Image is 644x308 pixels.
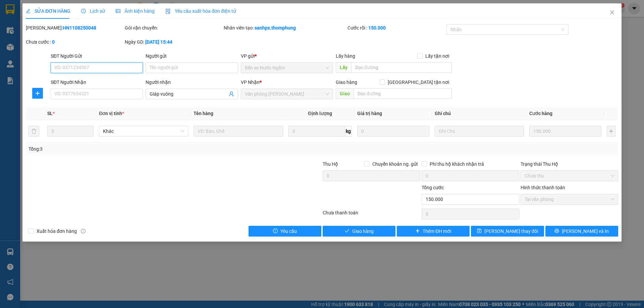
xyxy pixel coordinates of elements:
[354,88,452,99] input: Dọc đường
[562,227,609,235] span: [PERSON_NAME] và In
[554,228,559,234] span: printer
[224,24,346,32] div: Nhân viên tạo:
[323,226,395,237] button: checkGiao hàng
[545,226,618,237] button: printer[PERSON_NAME] và In
[521,185,565,190] label: Hình thức thanh toán
[345,228,350,234] span: check
[422,185,444,190] span: Tổng cước
[385,79,452,86] span: [GEOGRAPHIC_DATA] tận nơi
[336,62,351,73] span: Lấy
[194,111,213,116] span: Tên hàng
[280,227,297,235] span: Yêu cầu
[323,161,338,167] span: Thu Hộ
[273,228,278,234] span: exclamation-circle
[525,171,614,181] span: Chưa thu
[357,111,382,116] span: Giá trị hàng
[32,88,43,99] button: plus
[432,107,527,120] th: Ghi chú
[423,227,451,235] span: Thêm ĐH mới
[345,126,352,137] span: kg
[347,24,445,32] div: Cước rồi :
[241,52,333,60] div: VP gửi
[415,228,420,234] span: plus
[529,111,552,116] span: Cước hàng
[26,38,123,46] div: Chưa cước :
[51,79,143,86] div: SĐT Người Nhận
[81,8,105,14] span: Lịch sử
[29,126,39,137] button: delete
[29,145,249,153] div: Tổng: 3
[336,88,354,99] span: Giao
[607,126,615,137] button: plus
[51,52,143,60] div: SĐT Người Gửi
[255,25,296,31] b: sanhpx.thomphung
[368,25,386,31] b: 150.000
[26,24,123,32] div: [PERSON_NAME]:
[609,10,615,15] span: close
[241,80,260,85] span: VP Nhận
[336,80,357,85] span: Giao hàng
[99,111,124,116] span: Đơn vị tính
[525,194,614,204] span: Tại văn phòng
[26,9,31,13] span: edit
[245,63,329,73] span: Bến xe Nước Ngầm
[146,79,238,86] div: Người nhận
[52,39,55,45] b: 0
[351,62,452,73] input: Dọc đường
[81,229,86,234] span: info-circle
[146,52,238,60] div: Người gửi
[116,9,120,13] span: picture
[249,226,321,237] button: exclamation-circleYêu cầu
[603,3,622,22] button: Close
[26,8,70,14] span: SỬA ĐƠN HÀNG
[103,126,184,136] span: Khác
[165,9,171,14] img: icon
[521,160,618,168] div: Trạng thái Thu Hộ
[352,227,374,235] span: Giao hàng
[477,228,482,234] span: save
[397,226,470,237] button: plusThêm ĐH mới
[125,24,222,32] div: Gói vận chuyển:
[63,25,96,31] b: HN1108250048
[165,8,236,14] span: Yêu cầu xuất hóa đơn điện tử
[125,38,222,46] div: Ngày GD:
[47,111,53,116] span: SL
[34,227,79,235] span: Xuất hóa đơn hàng
[81,9,86,13] span: clock-circle
[322,209,421,221] div: Chưa thanh toán
[336,53,355,59] span: Lấy hàng
[308,111,332,116] span: Định lượng
[427,160,487,168] span: Phí thu hộ khách nhận trả
[245,89,329,99] span: Văn phòng Quỳnh Lưu
[194,126,283,137] input: VD: Bàn, Ghế
[145,39,172,45] b: [DATE] 15:44
[229,91,234,97] span: user-add
[423,52,452,60] span: Lấy tận nơi
[357,126,429,137] input: 0
[529,126,601,137] input: 0
[484,227,538,235] span: [PERSON_NAME] thay đổi
[435,126,524,137] input: Ghi Chú
[116,8,155,14] span: Ảnh kiện hàng
[471,226,544,237] button: save[PERSON_NAME] thay đổi
[33,91,43,96] span: plus
[370,160,420,168] span: Chuyển khoản ng. gửi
